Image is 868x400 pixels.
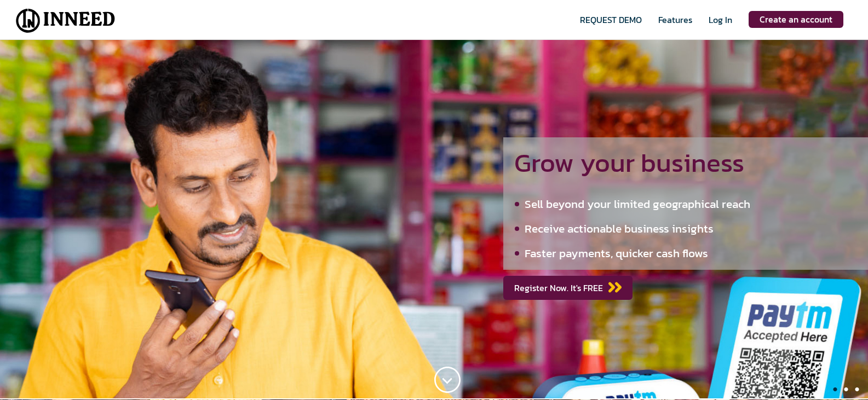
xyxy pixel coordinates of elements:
img: Inneed [11,7,120,34]
span: Features [658,13,692,40]
h1: Grow your business [503,137,868,177]
span: Faster payments, quicker cash flows [525,245,708,262]
span: Register Now. It's FREE [503,276,633,300]
img: button_arrow.png [608,281,622,294]
button: 3 [852,384,863,395]
button: 2 [841,384,852,395]
button: 1 [830,384,841,395]
span: Receive actionable business insights [525,220,714,237]
span: Sell beyond your limited geographical reach [525,195,750,212]
span: Log In [709,13,732,40]
span: REQUEST DEMO [580,13,642,40]
a: Create an account [749,11,843,28]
